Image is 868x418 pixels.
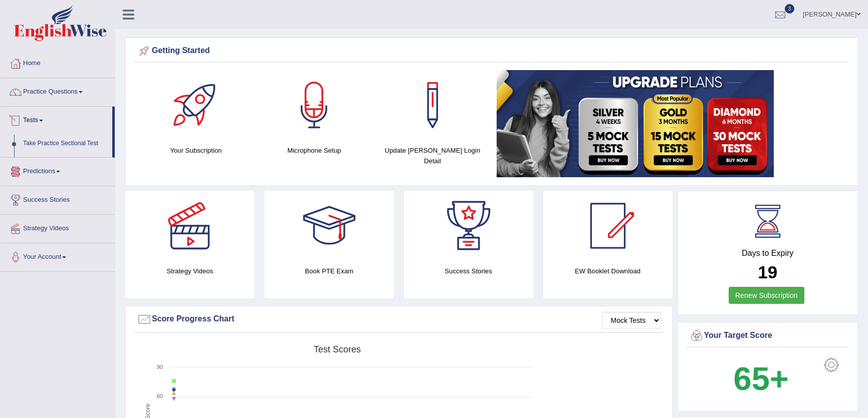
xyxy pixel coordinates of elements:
a: Your Account [1,243,115,268]
h4: Book PTE Exam [265,266,394,276]
text: 90 [157,364,163,370]
a: Success Stories [1,186,115,211]
div: Getting Started [137,44,846,59]
a: Home [1,50,115,75]
b: 65+ [734,360,789,397]
a: Renew Subscription [729,287,804,304]
text: 60 [157,393,163,399]
tspan: Test scores [314,344,361,354]
h4: Days to Expiry [689,249,847,258]
div: Your Target Score [689,328,847,343]
h4: Your Subscription [142,145,250,156]
h4: Strategy Videos [125,266,255,276]
div: Score Progress Chart [137,312,661,327]
h4: Update [PERSON_NAME] Login Detail [378,145,487,166]
h4: Microphone Setup [260,145,368,156]
a: Tests [1,107,112,132]
b: 19 [758,262,777,282]
a: Practice Questions [1,78,115,103]
a: Take Practice Sectional Test [19,135,112,153]
h4: EW Booklet Download [543,266,673,276]
a: Strategy Videos [1,215,115,240]
h4: Success Stories [404,266,533,276]
img: small5.jpg [497,70,774,177]
span: 3 [785,4,795,14]
a: Predictions [1,158,115,183]
a: Take Mock Test [19,153,112,171]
